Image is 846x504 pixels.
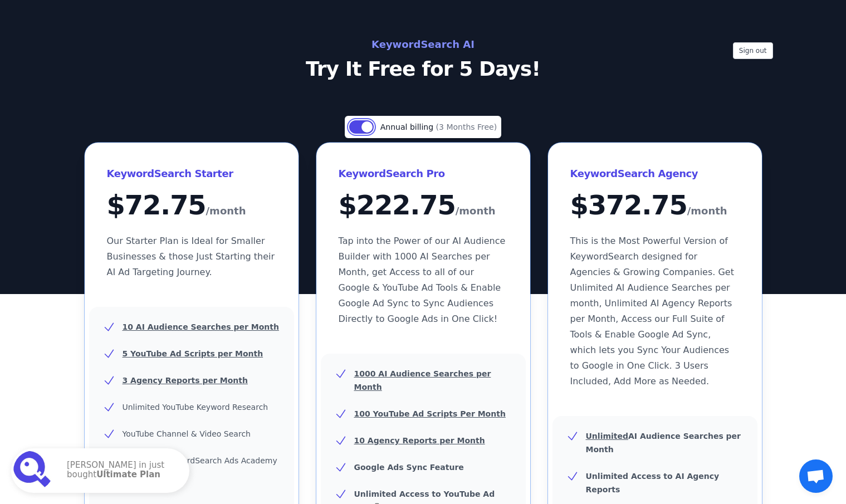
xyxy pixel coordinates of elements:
u: 1000 AI Audience Searches per Month [354,369,491,392]
span: /month [206,202,246,220]
img: Ultimate Plan [13,451,53,491]
h3: KeywordSearch Pro [339,165,508,183]
div: $ 372.75 [570,192,740,220]
u: 3 Agency Reports per Month [123,376,248,385]
button: Sign out [733,42,773,59]
u: 10 AI Audience Searches per Month [123,322,279,331]
span: /month [456,202,496,220]
u: 100 YouTube Ad Scripts Per Month [354,409,506,418]
b: Google Ads Sync Feature [354,463,464,472]
span: Unlimited YouTube Keyword Research [123,403,268,412]
h3: KeywordSearch Starter [107,165,276,183]
u: 5 YouTube Ad Scripts per Month [123,349,263,358]
span: Tap into the Power of our AI Audience Builder with 1000 AI Searches per Month, get Access to all ... [339,236,506,324]
span: Our Starter Plan is Ideal for Smaller Businesses & those Just Starting their AI Ad Targeting Jour... [107,236,275,277]
span: YouTube Channel & Video Search [123,429,251,438]
u: Unlimited [586,432,629,441]
a: Mở cuộc trò chuyện [799,459,833,493]
strong: Ultimate Plan [96,469,160,479]
h2: KeywordSearch AI [174,36,673,53]
div: $ 222.75 [339,192,508,220]
b: Unlimited Access to AI Agency Reports [586,472,720,494]
b: AI Audience Searches per Month [586,432,741,454]
span: (3 Months Free) [436,123,497,131]
span: Access to KeywordSearch Ads Academy [123,456,277,465]
span: /month [687,202,727,220]
div: $ 72.75 [107,192,276,220]
p: Try It Free for 5 Days! [174,58,673,80]
p: [PERSON_NAME] in just bought [67,461,178,481]
span: Annual billing [380,123,436,131]
span: This is the Most Powerful Version of KeywordSearch designed for Agencies & Growing Companies. Get... [570,236,734,386]
h3: KeywordSearch Agency [570,165,740,183]
u: 10 Agency Reports per Month [354,436,485,445]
